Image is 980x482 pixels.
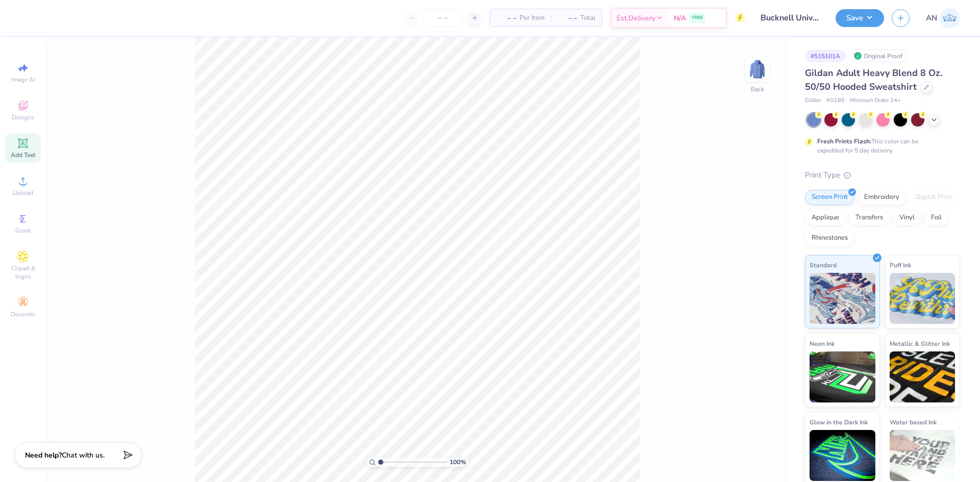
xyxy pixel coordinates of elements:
div: Vinyl [893,210,921,225]
span: Puff Ink [890,260,911,270]
button: Save [836,9,884,27]
div: Digital Print [909,190,959,205]
span: Water based Ink [890,417,937,427]
div: # 515101A [805,49,846,62]
span: Greek [15,226,31,235]
img: Neon Ink [810,351,875,402]
div: Original Proof [851,49,908,62]
img: Glow in the Dark Ink [810,430,875,481]
span: Upload [13,189,33,197]
span: – – [496,13,517,23]
img: Water based Ink [890,430,955,481]
img: Arlo Noche [940,8,960,28]
img: Metallic & Glitter Ink [890,351,955,402]
span: Gildan [805,96,821,105]
span: Neon Ink [810,338,835,349]
span: Per Item [520,13,545,23]
div: Applique [805,210,846,225]
span: AN [926,12,937,24]
div: Transfers [849,210,890,225]
div: Foil [924,210,948,225]
img: Puff Ink [890,273,955,324]
div: Embroidery [857,190,906,205]
img: Back [747,59,768,80]
span: Gildan Adult Heavy Blend 8 Oz. 50/50 Hooded Sweatshirt [805,67,942,93]
div: Screen Print [805,190,854,205]
span: Glow in the Dark Ink [810,417,868,427]
span: Designs [12,113,34,121]
span: FREE [692,14,703,21]
span: Standard [810,260,837,270]
input: Untitled Design [753,8,828,28]
div: This color can be expedited for 5 day delivery. [817,137,943,155]
div: Print Type [805,169,960,181]
span: Total [580,13,596,23]
span: Est. Delivery [617,13,655,23]
span: Chat with us. [62,450,105,460]
span: Image AI [11,75,35,84]
strong: Need help? [25,450,62,460]
img: Standard [810,273,875,324]
div: Rhinestones [805,231,854,246]
span: 100 % [450,458,466,467]
span: Minimum Order: 24 + [850,96,901,105]
span: Clipart & logos [5,264,41,281]
span: Add Text [11,151,35,159]
span: Decorate [11,310,35,318]
a: AN [926,8,960,28]
div: Back [751,85,764,94]
span: # G185 [826,96,845,105]
strong: Fresh Prints Flash: [817,137,871,145]
span: Metallic & Glitter Ink [890,338,950,349]
span: – – [557,13,577,23]
span: N/A [674,13,686,23]
input: – – [423,9,463,27]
